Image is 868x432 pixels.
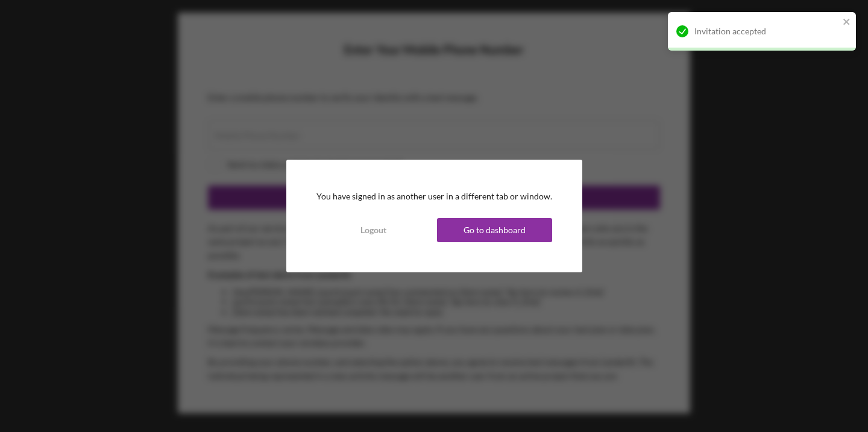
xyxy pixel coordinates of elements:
[316,190,552,203] p: You have signed in as another user in a different tab or window.
[316,218,432,242] button: Logout
[464,218,526,242] div: Go to dashboard
[843,17,851,28] button: close
[437,218,552,242] button: Go to dashboard
[694,27,839,36] div: Invitation accepted
[360,218,386,242] div: Logout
